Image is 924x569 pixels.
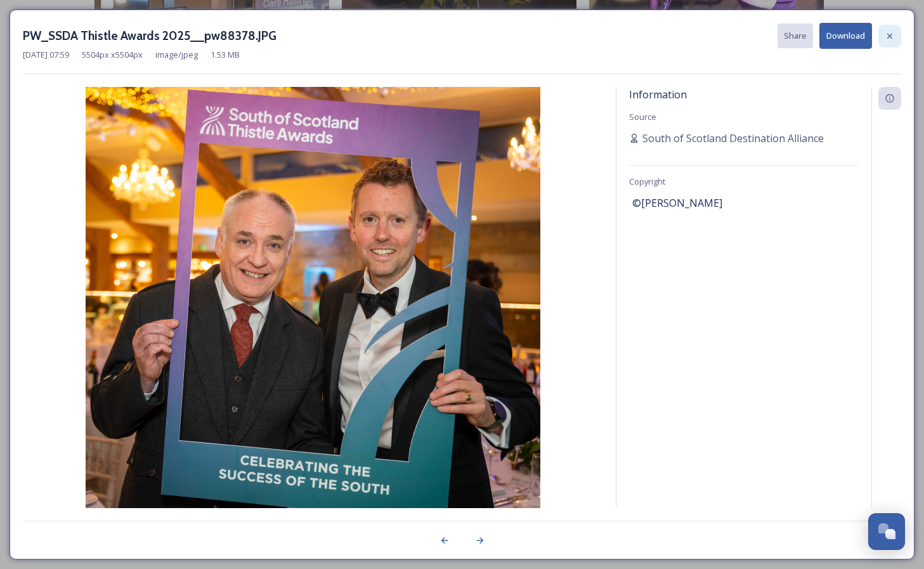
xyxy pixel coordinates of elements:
[23,87,603,542] img: PW_SSDA%20Thistle%20Awards%202025__pw88378.JPG
[632,195,722,211] span: ©[PERSON_NAME]
[629,176,665,187] span: Copyright
[155,49,198,61] span: image/jpeg
[629,111,656,122] span: Source
[23,49,69,61] span: [DATE] 07:59
[868,513,905,550] button: Open Chat
[82,49,143,61] span: 5504 px x 5504 px
[819,23,872,49] button: Download
[642,131,824,146] span: South of Scotland Destination Alliance
[778,23,813,48] button: Share
[629,88,687,101] span: Information
[23,27,277,45] h3: PW_SSDA Thistle Awards 2025__pw88378.JPG
[211,49,240,61] span: 1.53 MB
